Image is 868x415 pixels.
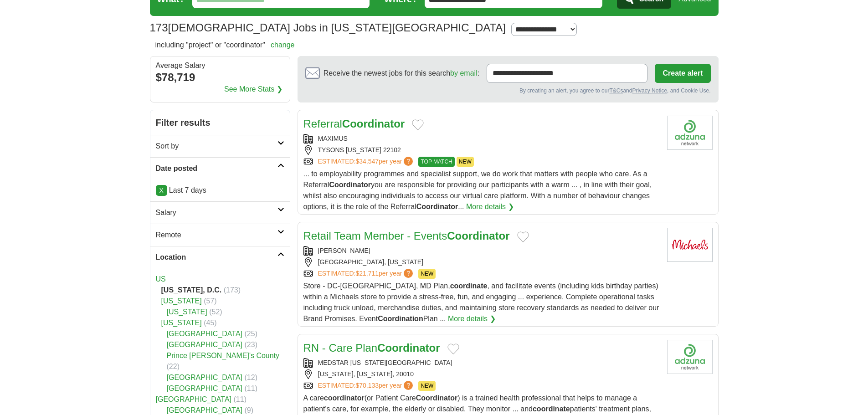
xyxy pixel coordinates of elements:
h2: Sort by [156,141,277,152]
a: RN - Care PlanCoordinator [303,342,440,354]
span: (23) [245,341,257,348]
a: ESTIMATED:$34,547per year? [318,157,415,167]
a: [US_STATE] [167,308,207,316]
span: NEW [418,269,436,279]
span: Receive the newest jobs for this search : [324,68,479,79]
a: Prince [PERSON_NAME]'s County [167,352,280,359]
a: [US_STATE] [161,319,202,327]
strong: Coordinator [447,230,509,242]
span: Store - DC-[GEOGRAPHIC_DATA], MD Plan, , and facilitate events (including kids birthday parties) ... [303,282,659,323]
a: change [271,41,295,49]
a: [US_STATE] [161,297,202,305]
span: (52) [209,308,222,316]
strong: [US_STATE], D.C. [161,286,222,294]
span: TOP MATCH [418,157,454,167]
span: ? [404,157,413,166]
a: by email [450,69,478,77]
span: (12) [245,374,257,381]
strong: Coordination [378,315,423,323]
span: (11) [234,395,247,403]
strong: Coordinator [377,342,440,354]
span: (11) [245,384,257,392]
button: Add to favorite jobs [517,231,529,242]
h2: Location [156,252,277,263]
h2: including "project" or "coordinator" [155,40,295,51]
span: NEW [418,381,436,391]
span: NEW [457,157,474,167]
img: Company logo [667,340,713,374]
div: TYSONS [US_STATE] 22102 [303,145,660,155]
button: Add to favorite jobs [412,119,424,130]
strong: coordinate [533,405,570,413]
img: Michaels Stores logo [667,228,713,262]
div: MEDSTAR [US_STATE][GEOGRAPHIC_DATA] [303,358,660,368]
a: [GEOGRAPHIC_DATA] [167,384,243,392]
a: More details ❯ [466,201,514,212]
strong: coordinator [324,394,365,402]
a: Date posted [150,157,290,179]
a: ReferralCoordinator [303,118,405,130]
a: ESTIMATED:$21,711per year? [318,269,415,279]
a: [GEOGRAPHIC_DATA] [167,330,243,338]
span: (57) [204,297,216,305]
strong: Coordinator [342,118,405,130]
p: Last 7 days [156,185,284,196]
span: $21,711 [355,270,379,277]
h2: Salary [156,207,277,218]
a: [GEOGRAPHIC_DATA] [156,395,232,403]
strong: Coordinator [416,203,458,210]
a: X [156,185,167,196]
a: See More Stats ❯ [224,84,282,95]
a: Privacy Notice [632,87,667,94]
span: (25) [245,330,257,338]
span: 173 [150,20,168,36]
a: [GEOGRAPHIC_DATA] [167,341,243,348]
a: Salary [150,201,290,224]
a: ESTIMATED:$70,133per year? [318,381,415,391]
a: More details ❯ [448,313,496,324]
h2: Date posted [156,163,277,174]
span: (173) [224,286,241,294]
img: Company logo [667,116,713,150]
div: [US_STATE], [US_STATE], 20010 [303,369,660,379]
h1: [DEMOGRAPHIC_DATA] Jobs in [US_STATE][GEOGRAPHIC_DATA] [150,21,506,34]
h2: Filter results [150,110,290,135]
button: Add to favorite jobs [447,343,459,354]
span: ? [404,381,413,390]
span: ? [404,269,413,278]
a: Retail Team Member - EventsCoordinator [303,230,510,242]
button: Create alert [655,64,710,83]
strong: Coordinator [416,394,458,402]
a: T&Cs [609,87,623,94]
a: [GEOGRAPHIC_DATA] [167,406,243,414]
strong: Coordinator [329,181,371,189]
div: [GEOGRAPHIC_DATA], [US_STATE] [303,257,660,267]
span: $70,133 [355,382,379,389]
a: Remote [150,224,290,246]
a: Sort by [150,135,290,157]
strong: coordinate [450,282,488,290]
h2: Remote [156,230,277,241]
div: Average Salary [156,62,284,69]
div: MAXIMUS [303,134,660,143]
span: $34,547 [355,158,379,165]
a: [PERSON_NAME] [318,247,370,254]
a: Location [150,246,290,268]
span: (45) [204,319,216,327]
a: [GEOGRAPHIC_DATA] [167,374,243,381]
span: (9) [245,406,254,414]
a: US [156,275,166,283]
div: By creating an alert, you agree to our and , and Cookie Use. [305,87,711,95]
span: (22) [167,363,180,370]
span: ... to employability programmes and specialist support, we do work that matters with people who c... [303,170,652,210]
div: $78,719 [156,69,284,86]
